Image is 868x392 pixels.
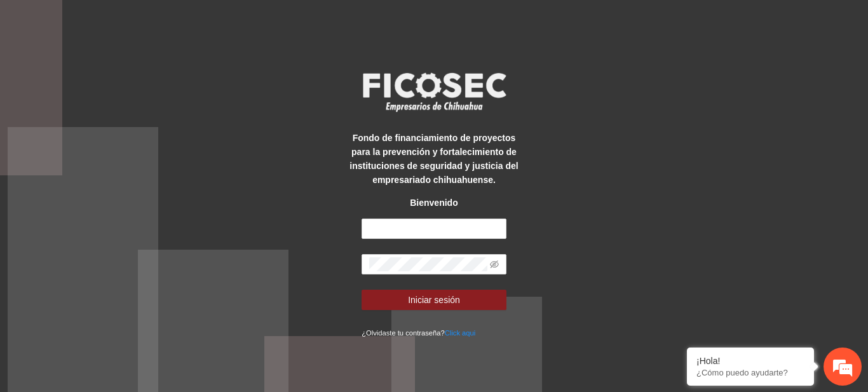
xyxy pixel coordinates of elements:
p: ¿Cómo puedo ayudarte? [696,368,804,377]
strong: Bienvenido [410,198,458,208]
button: Iniciar sesión [362,290,506,310]
strong: Fondo de financiamiento de proyectos para la prevención y fortalecimiento de instituciones de seg... [349,133,518,185]
span: eye-invisible [490,260,499,269]
small: ¿Olvidaste tu contraseña? [362,329,475,337]
div: ¡Hola! [696,356,804,366]
span: Iniciar sesión [408,293,460,307]
img: logo [355,69,513,116]
a: Click aqui [445,329,476,337]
